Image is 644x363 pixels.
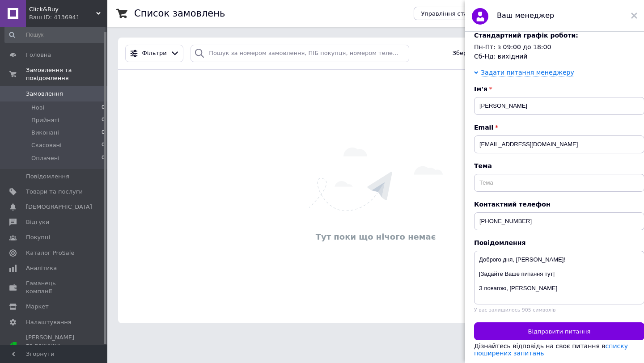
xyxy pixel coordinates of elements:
span: Маркет [26,303,49,311]
span: Покупці [26,233,50,241]
span: 0 [102,141,105,149]
span: Виконані [31,129,59,137]
span: Управління статусами [421,10,489,17]
span: Нові [31,104,44,112]
span: 0 [102,104,105,112]
span: Дізнайтесь відповідь на своє питання в [474,342,628,357]
span: Гаманець компанії [26,279,83,295]
button: Управління статусами [414,7,496,20]
div: Задати питання менеджеру [481,69,574,76]
span: 0 [102,129,105,137]
span: Товари та послуги [26,188,83,196]
span: Каталог ProSale [26,249,74,257]
a: списку поширених запитань [474,342,628,357]
span: 0 [102,154,105,162]
span: Замовлення та повідомлення [26,66,107,82]
input: Пошук [4,27,106,43]
span: [PERSON_NAME] та рахунки [26,333,83,358]
span: Головна [26,51,51,59]
span: Відгуки [26,218,49,226]
div: Тут поки що нічого немає [123,231,629,242]
span: Прийняті [31,116,59,124]
span: Повідомлення [26,173,69,181]
span: Збережені фільтри: [453,49,513,58]
span: Click&Buy [29,5,96,13]
span: Оплачені [31,154,59,162]
span: [DEMOGRAPHIC_DATA] [26,203,92,211]
span: Налаштування [26,318,72,326]
span: 0 [102,116,105,124]
input: Пошук за номером замовлення, ПІБ покупця, номером телефону, Email, номером накладної [191,45,409,62]
span: Скасовані [31,141,62,149]
span: Аналітика [26,264,57,272]
span: Замовлення [26,90,63,98]
span: У вас залишилось 905 символів [474,307,556,313]
span: Відправити питання [528,328,591,335]
div: Ваш ID: 4136941 [29,13,107,21]
span: Фільтри [142,49,167,58]
h1: Список замовлень [134,8,225,19]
